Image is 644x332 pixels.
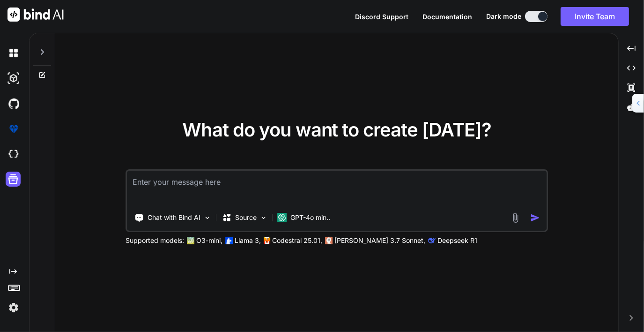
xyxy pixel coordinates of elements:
img: cloudideIcon [6,146,22,162]
p: [PERSON_NAME] 3.7 Sonnet, [334,236,425,245]
img: darkAi-studio [6,70,22,86]
img: claude [325,237,333,244]
img: Llama2 [225,237,233,244]
p: Chat with Bind AI [148,213,200,222]
img: Pick Tools [203,214,211,222]
button: Discord Support [355,12,408,22]
img: Mistral-AI [264,237,270,244]
button: Invite Team [561,7,629,26]
img: claude [428,237,436,244]
img: icon [530,213,540,223]
span: What do you want to create [DATE]? [182,118,492,141]
img: Pick Models [259,214,267,222]
img: darkChat [6,45,22,61]
p: Deepseek R1 [437,236,477,245]
img: Bind AI [7,8,64,22]
img: GPT-4 [187,237,194,244]
img: GPT-4o mini [277,213,287,222]
p: Llama 3, [235,236,261,245]
button: Documentation [422,12,472,22]
span: Dark mode [486,12,521,21]
span: Documentation [422,13,472,21]
p: GPT-4o min.. [290,213,330,222]
p: O3-mini, [196,236,222,245]
p: Supported models: [126,236,184,245]
p: Source [235,213,257,222]
img: settings [6,300,22,316]
img: attachment [510,212,521,223]
p: Codestral 25.01, [272,236,322,245]
span: Discord Support [355,13,408,21]
img: githubDark [6,96,22,112]
img: premium [6,121,22,137]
